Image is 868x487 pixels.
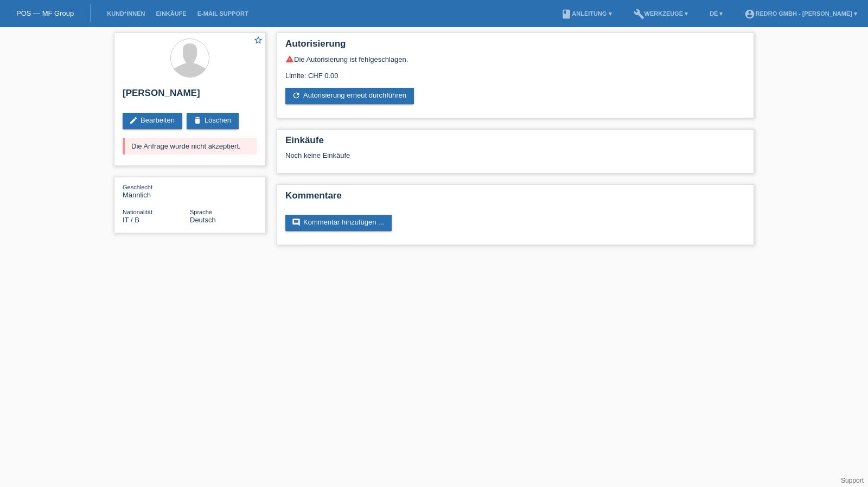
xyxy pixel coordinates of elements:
[190,209,212,215] span: Sprache
[634,9,644,20] i: build
[285,215,392,231] a: commentKommentar hinzufügen ...
[628,10,694,17] a: buildWerkzeuge ▾
[704,10,728,17] a: DE ▾
[841,477,864,484] a: Support
[556,10,617,17] a: bookAnleitung ▾
[285,190,745,207] h2: Kommentare
[253,35,263,45] i: star_border
[285,39,745,55] h2: Autorisierung
[123,184,152,190] span: Geschlecht
[285,55,745,63] div: Die Autorisierung ist fehlgeschlagen.
[123,183,190,199] div: Männlich
[561,9,572,20] i: book
[285,88,414,104] a: refreshAutorisierung erneut durchführen
[253,35,263,47] a: star_border
[150,10,192,17] a: Einkäufe
[123,216,139,224] span: Italien / B / 14.04.2022
[292,91,301,100] i: refresh
[285,135,745,151] h2: Einkäufe
[123,209,152,215] span: Nationalität
[101,10,150,17] a: Kund*innen
[739,10,863,17] a: account_circleRedro GmbH - [PERSON_NAME] ▾
[129,116,138,125] i: edit
[123,113,182,129] a: editBearbeiten
[187,113,239,129] a: deleteLöschen
[123,138,257,155] div: Die Anfrage wurde nicht akzeptiert.
[285,63,745,80] div: Limite: CHF 0.00
[192,10,254,17] a: E-Mail Support
[285,55,294,63] i: warning
[123,88,257,104] h2: [PERSON_NAME]
[285,151,745,168] div: Noch keine Einkäufe
[744,9,755,20] i: account_circle
[292,218,301,227] i: comment
[190,216,216,224] span: Deutsch
[16,9,74,17] a: POS — MF Group
[193,116,202,125] i: delete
